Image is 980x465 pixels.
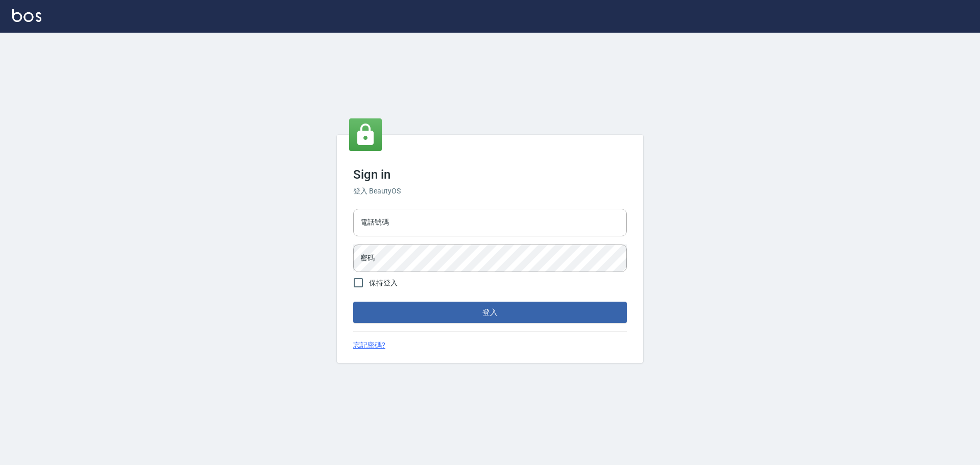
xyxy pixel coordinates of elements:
h6: 登入 BeautyOS [353,186,627,197]
button: 登入 [353,302,627,323]
a: 忘記密碼? [353,340,385,351]
span: 保持登入 [369,278,398,288]
h3: Sign in [353,167,627,182]
img: Logo [12,9,41,22]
